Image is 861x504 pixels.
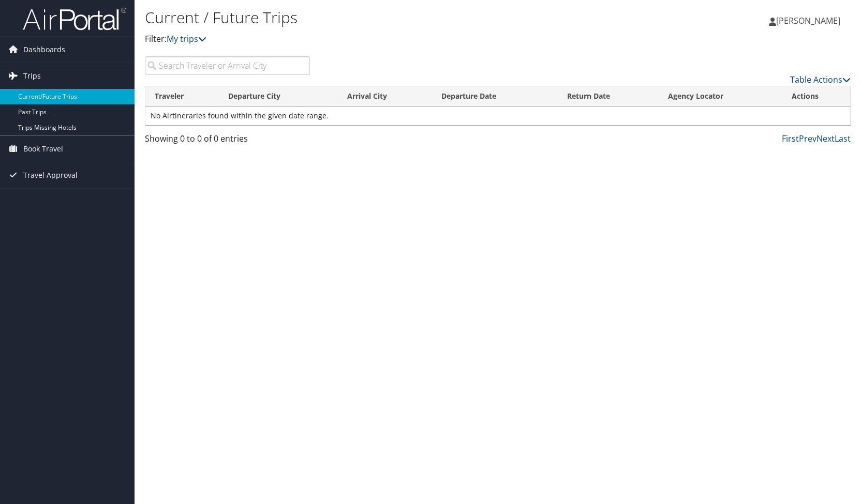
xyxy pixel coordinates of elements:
span: Trips [23,63,41,89]
input: Search Traveler or Arrival City [145,56,310,75]
a: Last [835,133,851,144]
span: Travel Approval [23,162,78,188]
th: Traveler: activate to sort column ascending [145,86,219,106]
a: First [782,133,799,144]
span: [PERSON_NAME] [776,15,840,26]
th: Agency Locator: activate to sort column ascending [659,86,782,106]
th: Departure City: activate to sort column ascending [219,86,338,106]
a: My trips [167,33,206,44]
div: Showing 0 to 0 of 0 entries [145,132,310,150]
a: [PERSON_NAME] [769,5,851,36]
a: Table Actions [790,74,851,85]
span: Dashboards [23,37,65,63]
h1: Current / Future Trips [145,7,615,28]
span: Book Travel [23,136,63,162]
td: No Airtineraries found within the given date range. [145,106,850,125]
th: Actions [782,86,850,106]
th: Departure Date: activate to sort column descending [432,86,558,106]
img: airportal-logo.png [23,7,126,31]
th: Return Date: activate to sort column ascending [558,86,659,106]
p: Filter: [145,33,615,46]
a: Prev [799,133,817,144]
a: Next [817,133,835,144]
th: Arrival City: activate to sort column ascending [338,86,432,106]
